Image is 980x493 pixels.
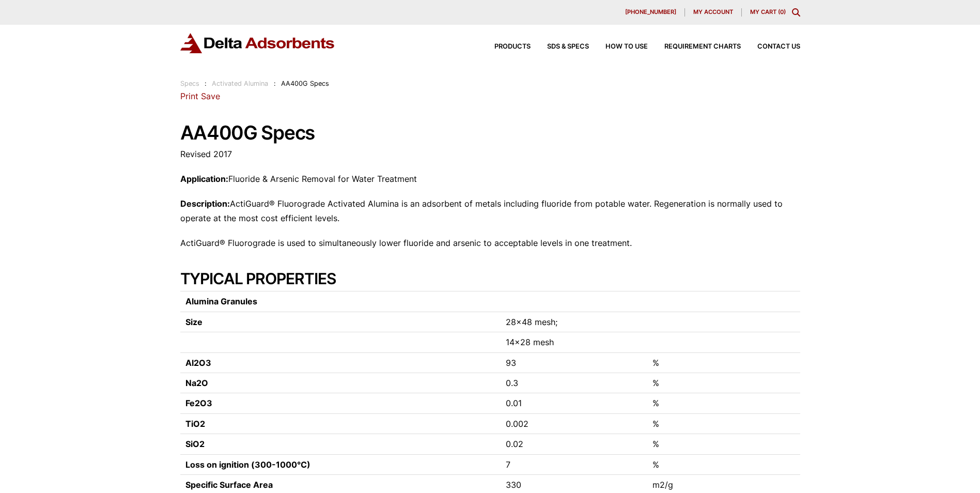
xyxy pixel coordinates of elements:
[501,352,647,373] td: 93
[180,198,230,209] strong: Description:
[180,147,800,161] p: Revised 2017
[281,80,329,87] span: AA400G Specs
[180,269,800,288] h2: TYPICAL PROPERTIES
[750,8,786,16] a: My Cart (0)
[180,80,199,87] a: Specs
[185,398,212,408] strong: Fe2O3
[185,296,257,306] strong: Alumina Granules
[647,373,800,393] td: %
[212,80,268,87] a: Activated Alumina
[501,434,647,454] td: 0.02
[185,317,203,327] strong: Size
[205,80,207,87] span: :
[589,43,648,50] a: How to Use
[647,352,800,373] td: %
[478,43,531,50] a: Products
[617,8,685,17] a: [PHONE_NUMBER]
[501,454,647,474] td: 7
[180,91,198,101] a: Print
[531,43,589,50] a: SDS & SPECS
[185,480,273,490] b: Specific Surface Area
[605,43,648,50] span: How to Use
[180,172,800,186] p: Fluoride & Arsenic Removal for Water Treatment
[501,332,647,352] td: 14×28 mesh
[648,43,741,50] a: Requirement Charts
[501,393,647,413] td: 0.01
[274,80,276,87] span: :
[757,43,800,50] span: Contact Us
[185,439,205,449] strong: SiO2
[185,358,211,368] strong: Al2O3
[180,236,800,250] p: ActiGuard® Fluorograde is used to simultaneously lower fluoride and arsenic to acceptable levels ...
[185,378,208,388] strong: Na2O
[685,8,742,17] a: My account
[180,174,228,184] strong: Application:
[180,197,800,225] p: ActiGuard® Fluorograde Activated Alumina is an adsorbent of metals including fluoride from potabl...
[501,413,647,434] td: 0.002
[647,434,800,454] td: %
[647,454,800,474] td: %
[180,33,335,53] img: Delta Adsorbents
[625,9,676,15] span: [PHONE_NUMBER]
[494,43,531,50] span: Products
[180,122,800,144] h1: AA400G Specs
[547,43,589,50] span: SDS & SPECS
[185,459,310,470] strong: Loss on ignition (300-1000°C)
[664,43,741,50] span: Requirement Charts
[647,393,800,413] td: %
[501,373,647,393] td: 0.3
[647,413,800,434] td: %
[185,419,205,429] strong: TiO2
[693,9,733,15] span: My account
[792,8,800,17] div: Toggle Modal Content
[741,43,800,50] a: Contact Us
[201,91,220,101] a: Save
[780,8,784,16] span: 0
[501,312,647,332] td: 28×48 mesh;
